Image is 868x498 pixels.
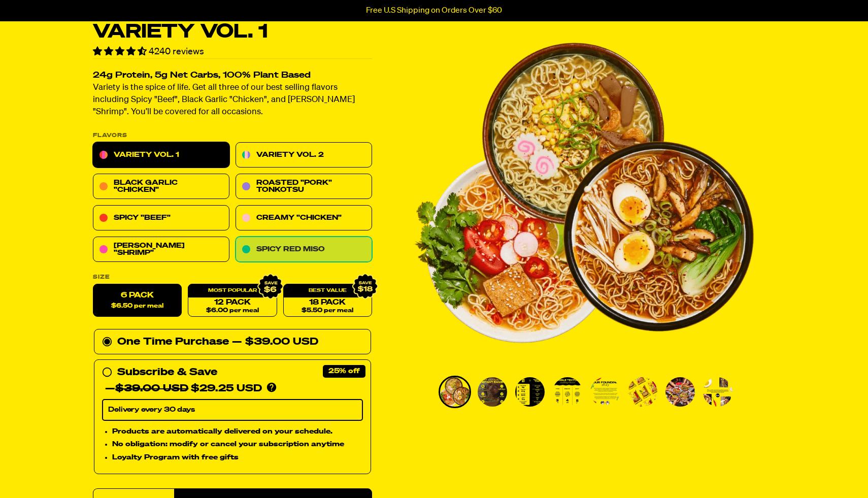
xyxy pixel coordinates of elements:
[551,376,584,408] li: Go to slide 4
[5,451,107,493] iframe: Marketing Popup
[115,384,188,394] del: $39.00 USD
[478,377,507,407] img: Variety Vol. 1
[93,22,372,42] h1: Variety Vol. 1
[112,452,363,463] li: Loyalty Program with free gifts
[93,143,229,168] a: Variety Vol. 1
[553,377,582,407] img: Variety Vol. 1
[93,275,372,280] label: Size
[105,381,262,397] div: — $29.25 USD
[628,377,657,407] img: Variety Vol. 1
[102,334,363,350] div: One Time Purchase
[93,82,372,119] p: Variety is the spice of life. Get all three of our best selling flavors including Spicy "Beef", B...
[93,206,229,231] a: Spicy "Beef"
[439,376,471,408] li: Go to slide 1
[188,284,277,317] a: 12 Pack$6.00 per meal
[93,174,229,200] a: Black Garlic "Chicken"
[413,376,754,408] div: PDP main carousel thumbnails
[93,237,229,262] a: [PERSON_NAME] "Shrimp"
[236,206,372,231] a: Creamy "Chicken"
[589,376,621,408] li: Go to slide 5
[590,377,620,407] img: Variety Vol. 1
[112,439,363,450] li: No obligation: modify or cancel your subscription anytime
[664,376,696,408] li: Go to slide 7
[236,237,372,262] a: Spicy Red Miso
[236,174,372,200] a: Roasted "Pork" Tonkotsu
[93,284,182,317] label: 6 Pack
[476,376,509,408] li: Go to slide 2
[413,22,754,363] div: PDP main carousel
[93,72,372,80] h2: 24g Protein, 5g Net Carbs, 100% Plant Based
[111,303,163,310] span: $6.50 per meal
[149,47,204,56] span: 4240 reviews
[515,377,545,407] img: Variety Vol. 1
[413,22,754,363] li: 1 of 8
[93,133,372,139] p: Flavors
[514,376,546,408] li: Go to slide 3
[626,376,659,408] li: Go to slide 6
[665,377,695,407] img: Variety Vol. 1
[102,400,363,421] select: Subscribe & Save —$39.00 USD$29.25 USD Products are automatically delivered on your schedule. No ...
[93,47,149,56] span: 4.55 stars
[232,334,318,350] div: — $39.00 USD
[703,377,732,407] img: Variety Vol. 1
[236,143,372,168] a: Variety Vol. 2
[440,377,470,407] img: Variety Vol. 1
[206,308,259,314] span: $6.00 per meal
[302,308,353,314] span: $5.50 per meal
[112,426,363,437] li: Products are automatically delivered on your schedule.
[413,22,754,363] img: Variety Vol. 1
[283,284,372,317] a: 18 Pack$5.50 per meal
[117,364,217,381] div: Subscribe & Save
[702,376,734,408] li: Go to slide 8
